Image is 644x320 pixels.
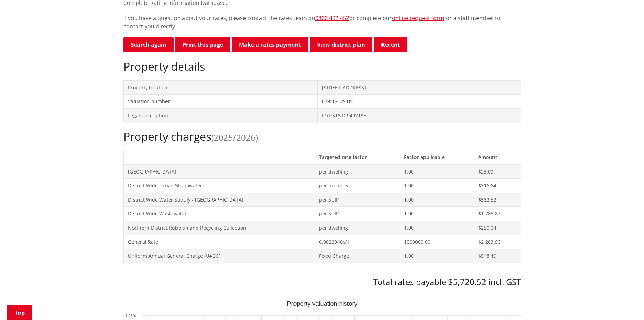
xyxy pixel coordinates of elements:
[474,249,521,263] td: $548.49
[123,95,317,109] td: Valuation number
[317,95,521,109] td: 03910/029.05
[287,300,357,307] text: Property valuation history
[315,249,400,263] td: Fixed Charge
[175,37,230,52] button: Print this page
[315,235,400,249] td: 0.0022040c/$
[123,165,315,179] td: [GEOGRAPHIC_DATA]
[123,249,315,263] td: Uniform Annual General Charge (UAGC)
[374,37,407,52] button: Recent
[400,221,474,235] td: 1.00
[400,207,474,221] td: 1.00
[317,80,521,95] td: [STREET_ADDRESS]
[400,249,474,263] td: 1.00
[392,14,444,22] a: online request form
[315,179,400,193] td: per property
[123,193,315,207] td: District Wide Water Supply - [GEOGRAPHIC_DATA]
[474,165,521,179] td: $23.00
[400,179,474,193] td: 1.00
[123,80,317,95] td: Property location
[317,108,521,123] td: LOT 516 DP 492185
[400,193,474,207] td: 1.00
[232,37,308,52] a: Make a rates payment
[123,207,315,221] td: District Wide Wastewater
[400,165,474,179] td: 1.00
[474,207,521,221] td: $1,785.87
[315,193,400,207] td: per SUIP
[123,60,521,73] h2: Property details
[123,277,521,287] h3: Total rates payable $5,720.52 incl. GST
[125,314,137,318] text: 1 250k
[400,150,474,164] th: Factor applicable
[315,207,400,221] td: per SUIP
[123,130,521,143] h2: Property charges
[123,14,521,30] p: If you have a question about your rates, please contact the rates team on or complete our for a s...
[123,108,317,123] td: Legal description
[315,221,400,235] td: per dwelling
[400,235,474,249] td: 1000000.00
[474,150,521,164] th: Amount
[310,37,372,52] a: View district plan
[7,305,32,320] a: Top
[123,179,315,193] td: District Wide Urban Stormwater
[315,165,400,179] td: per dwelling
[474,193,521,207] td: $562.52
[211,132,258,143] span: (2025/2026)
[315,150,400,164] th: Targeted rate factor
[123,37,174,52] a: Search again
[123,221,315,235] td: Northern District Rubbish and Recycling Collection
[123,235,315,249] td: General Rate
[474,221,521,235] td: $280.04
[474,179,521,193] td: $316.64
[315,14,349,22] a: 0800 492 452
[474,235,521,249] td: $2,203.96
